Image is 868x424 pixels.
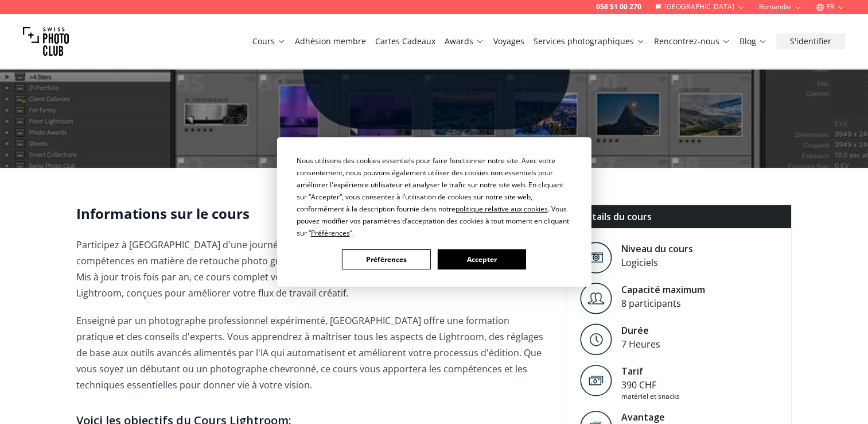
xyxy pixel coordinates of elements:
[342,249,430,269] button: Préférences
[277,137,591,287] div: Cookie Consent Prompt
[311,228,350,238] span: Préférences
[437,249,526,269] button: Accepter
[456,204,548,214] span: politique relative aux cookies
[297,155,572,239] div: Nous utilisons des cookies essentiels pour faire fonctionner notre site. Avec votre consentement,...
